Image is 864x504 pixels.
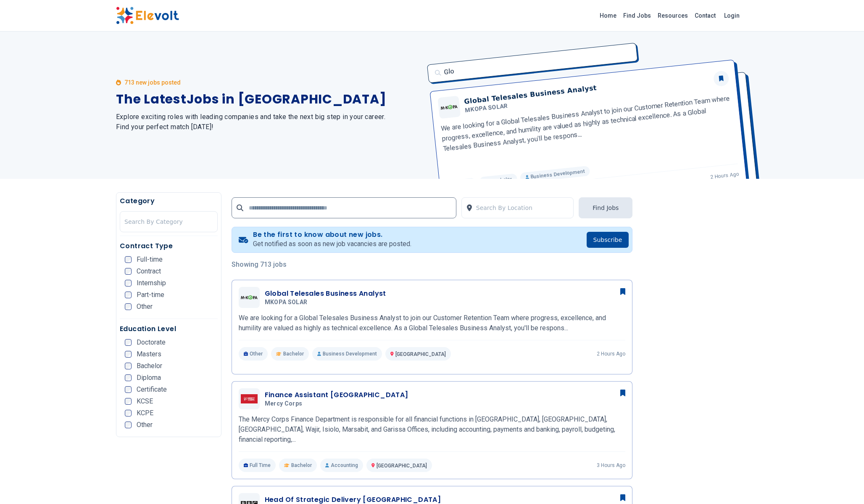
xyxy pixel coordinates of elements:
input: Bachelor [125,363,132,369]
a: Mercy CorpsFinance Assistant [GEOGRAPHIC_DATA]Mercy CorpsThe Mercy Corps Finance Department is re... [239,388,626,472]
button: Subscribe [587,232,629,248]
span: [GEOGRAPHIC_DATA] [377,463,427,469]
input: Other [125,303,132,310]
span: Full-time [137,256,163,263]
span: Certificate [137,386,167,393]
input: Diploma [125,374,132,381]
p: 713 new jobs posted [124,78,181,87]
h3: Finance Assistant [GEOGRAPHIC_DATA] [265,390,408,400]
span: Bachelor [291,462,312,469]
p: Full Time [239,459,276,472]
h5: Category [120,196,218,206]
h5: Contract Type [120,241,218,251]
a: Login [719,7,745,24]
a: Find Jobs [620,9,654,22]
span: Mercy Corps [265,400,303,408]
span: Other [137,303,153,310]
img: Elevolt [116,7,179,24]
span: Internship [137,280,166,286]
span: [GEOGRAPHIC_DATA] [395,351,446,357]
input: Other [125,422,132,428]
input: Doctorate [125,339,132,346]
p: Accounting [320,459,363,472]
span: MKOPA SOLAR [265,299,308,306]
p: 2 hours ago [597,350,625,357]
button: Find Jobs [579,197,632,218]
input: Certificate [125,386,132,393]
input: Part-time [125,292,132,298]
p: 3 hours ago [597,462,625,469]
h1: The Latest Jobs in [GEOGRAPHIC_DATA] [116,92,422,107]
p: Business Development [312,347,382,361]
a: Resources [654,9,691,22]
input: Contract [125,268,132,275]
span: Contract [137,268,161,275]
span: KCSE [137,398,153,405]
span: Diploma [137,374,161,381]
a: Contact [691,9,719,22]
span: Other [137,422,153,428]
h5: Education Level [120,324,218,334]
p: Showing 713 jobs [232,260,633,270]
p: Other [239,347,268,361]
a: MKOPA SOLARGlobal Telesales Business AnalystMKOPA SOLARWe are looking for a Global Telesales Busi... [239,287,626,361]
h3: Global Telesales Business Analyst [265,289,386,299]
p: The Mercy Corps Finance Department is responsible for all financial functions in [GEOGRAPHIC_DATA... [239,414,626,445]
span: Bachelor [137,363,162,369]
input: KCSE [125,398,132,405]
input: Masters [125,351,132,358]
input: Full-time [125,256,132,263]
span: Part-time [137,292,164,298]
img: Mercy Corps [241,394,258,404]
h2: Explore exciting roles with leading companies and take the next big step in your career. Find you... [116,112,422,132]
input: KCPE [125,410,132,416]
p: We are looking for a Global Telesales Business Analyst to join our Customer Retention Team where ... [239,313,626,333]
a: Home [596,9,620,22]
input: Internship [125,280,132,286]
p: Get notified as soon as new job vacancies are posted. [253,239,411,249]
span: Doctorate [137,339,166,346]
span: KCPE [137,410,153,416]
span: Bachelor [283,350,304,357]
img: MKOPA SOLAR [241,295,258,300]
h4: Be the first to know about new jobs. [253,231,411,239]
span: Masters [137,351,161,358]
